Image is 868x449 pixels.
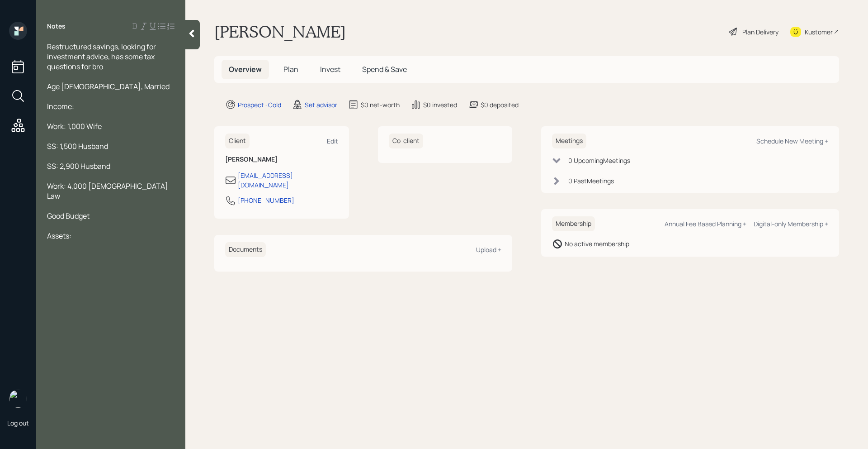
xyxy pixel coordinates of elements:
h6: Meetings [552,134,586,148]
div: $0 deposited [481,100,519,110]
div: Log out [7,419,29,427]
h6: Documents [225,242,266,257]
span: Work: 4,000 [DEMOGRAPHIC_DATA] Law [47,181,170,201]
div: Digital-only Membership + [754,220,828,228]
div: Upload + [476,245,501,254]
h6: Co-client [389,134,423,148]
h6: Client [225,134,250,148]
span: SS: 1,500 Husband [47,141,108,151]
h6: Membership [552,216,595,231]
span: Good Budget [47,211,90,221]
h6: [PERSON_NAME] [225,156,338,163]
div: Set advisor [305,100,337,110]
span: Spend & Save [362,64,407,74]
div: Kustomer [805,27,833,37]
div: No active membership [565,239,629,248]
span: Invest [320,64,340,74]
div: Annual Fee Based Planning + [665,220,746,228]
span: Work: 1,000 Wife [47,121,102,131]
img: retirable_logo.png [9,390,27,408]
span: Assets: [47,231,71,241]
div: Edit [327,137,338,145]
div: [EMAIL_ADDRESS][DOMAIN_NAME] [238,171,338,190]
span: Plan [283,64,298,74]
span: Restructured savings, looking for investment advice, has some tax questions for bro [47,42,157,72]
span: Overview [229,64,262,74]
span: Income: [47,101,74,111]
span: SS: 2,900 Husband [47,161,110,171]
div: [PHONE_NUMBER] [238,196,294,205]
div: 0 Upcoming Meeting s [568,156,630,165]
span: Age [DEMOGRAPHIC_DATA], Married [47,81,170,91]
div: Schedule New Meeting + [756,137,828,145]
label: Notes [47,22,66,31]
div: Prospect · Cold [238,100,281,110]
div: Plan Delivery [742,27,778,37]
h1: [PERSON_NAME] [214,22,346,42]
div: $0 invested [423,100,457,110]
div: 0 Past Meeting s [568,176,614,186]
div: $0 net-worth [361,100,400,110]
